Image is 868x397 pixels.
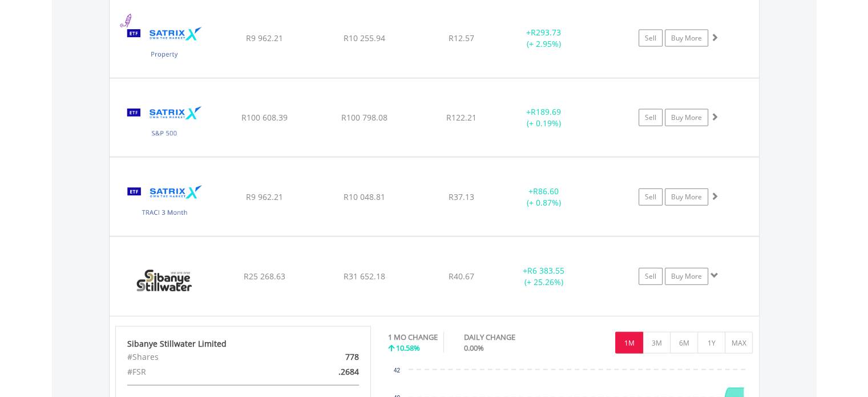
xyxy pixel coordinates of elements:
span: R293.73 [531,27,561,38]
button: 1M [615,332,643,354]
span: 10.58% [396,343,420,353]
a: Sell [639,30,663,47]
button: 1Y [697,332,725,354]
div: Sibanye Stillwater Limited [127,338,359,350]
div: + (+ 0.19%) [501,106,587,129]
div: + (+ 2.95%) [501,27,587,50]
a: Sell [639,109,663,126]
a: Buy More [665,268,708,285]
img: EQU.ZA.SSW.png [115,251,213,313]
div: 1 MO CHANGE [388,332,438,343]
span: R189.69 [531,106,561,117]
span: R100 608.39 [241,112,288,123]
a: Sell [639,189,663,206]
a: Buy More [665,189,708,206]
span: R100 798.08 [341,112,387,123]
img: EQU.ZA.STXTRA.png [115,172,213,233]
span: R25 268.63 [244,271,285,282]
span: R37.13 [449,191,474,202]
img: EQU.ZA.STXPRO.png [115,14,213,75]
span: R31 652.18 [344,271,385,282]
div: + (+ 0.87%) [501,186,587,208]
a: Sell [639,268,663,285]
button: 3M [643,332,671,354]
img: EQU.ZA.STX500.png [115,93,213,154]
a: Buy More [665,109,708,126]
span: R9 962.21 [246,33,283,43]
div: 778 [284,350,367,364]
span: R9 962.21 [246,191,283,202]
a: Buy More [665,30,708,47]
text: 42 [394,367,401,374]
span: R12.57 [449,33,474,43]
div: DAILY CHANGE [464,332,555,343]
span: R86.60 [533,186,559,197]
span: R6 383.55 [527,265,564,276]
div: .2684 [284,364,367,379]
button: 6M [670,332,698,354]
span: R10 255.94 [344,33,385,43]
span: 0.00% [464,343,484,353]
span: R10 048.81 [344,191,385,202]
div: #Shares [119,350,285,364]
div: #FSR [119,364,285,379]
div: + (+ 25.26%) [501,265,587,288]
span: R122.21 [446,112,477,123]
button: MAX [725,332,753,354]
span: R40.67 [449,271,474,282]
